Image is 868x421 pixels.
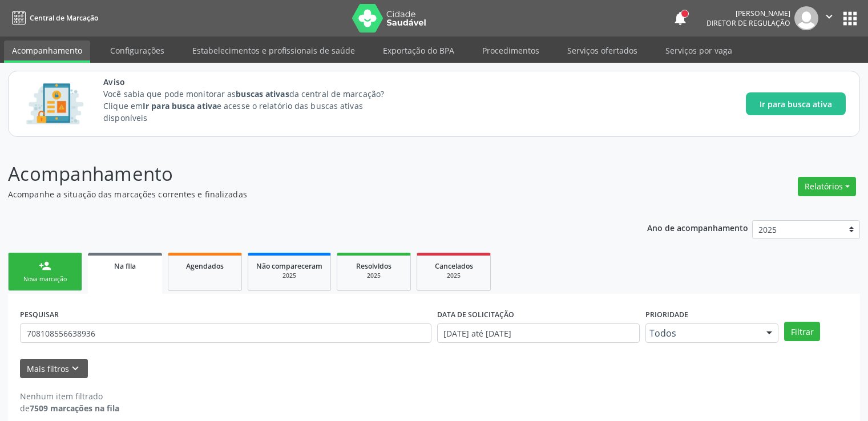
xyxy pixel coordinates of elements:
[39,260,51,272] div: person_add
[840,9,860,29] button: apps
[760,98,832,110] span: Ir para busca ativa
[345,272,402,280] div: 2025
[8,188,604,200] p: Acompanhe a situação das marcações correntes e finalizadas
[184,41,363,60] a: Estabelecimentos e profissionais de saúde
[784,322,820,341] button: Filtrar
[647,220,748,234] p: Ano de acompanhamento
[20,323,431,343] input: Nome, CNS
[798,177,856,196] button: Relatórios
[559,41,645,60] a: Serviços ofertados
[356,261,391,271] span: Resolvidos
[4,41,90,63] a: Acompanhamento
[17,275,74,284] div: Nova marcação
[794,6,818,30] img: img
[69,362,82,375] i: keyboard_arrow_down
[256,272,322,280] div: 2025
[20,306,59,323] label: PESQUISAR
[236,88,289,99] strong: buscas ativas
[22,78,87,129] img: Imagem de CalloutCard
[30,13,98,23] span: Central de Marcação
[256,261,322,271] span: Não compareceram
[672,10,688,26] button: notifications
[649,327,756,339] span: Todos
[8,160,604,188] p: Acompanhamento
[425,272,482,280] div: 2025
[103,76,405,88] span: Aviso
[375,41,462,60] a: Exportação do BPA
[114,261,136,271] span: Na fila
[20,402,119,414] div: de
[746,92,846,115] button: Ir para busca ativa
[657,41,740,60] a: Serviços por vaga
[706,9,790,18] div: [PERSON_NAME]
[103,88,405,124] p: Você sabia que pode monitorar as da central de marcação? Clique em e acesse o relatório das busca...
[818,6,840,30] button: 
[8,9,98,27] a: Central de Marcação
[143,100,217,111] strong: Ir para busca ativa
[30,403,119,414] strong: 7509 marcações na fila
[474,41,547,60] a: Procedimentos
[102,41,172,60] a: Configurações
[437,306,514,323] label: DATA DE SOLICITAÇÃO
[20,390,119,402] div: Nenhum item filtrado
[706,18,790,28] span: Diretor de regulação
[186,261,224,271] span: Agendados
[437,323,640,343] input: Selecione um intervalo
[20,359,88,379] button: Mais filtroskeyboard_arrow_down
[823,10,835,23] i: 
[435,261,473,271] span: Cancelados
[645,306,688,323] label: Prioridade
